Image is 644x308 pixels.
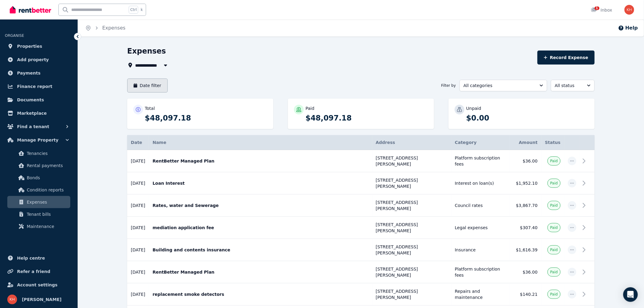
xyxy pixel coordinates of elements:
[510,194,541,217] td: $3,867.70
[127,172,149,194] td: [DATE]
[152,158,368,164] p: RentBetter Managed Plan
[7,220,70,233] a: Maintenance
[623,287,638,302] div: Open Intercom Messenger
[464,82,535,89] span: All categories
[5,33,24,38] span: ORGANISE
[7,208,70,220] a: Tenant bills
[5,67,73,79] a: Payments
[372,283,451,306] td: [STREET_ADDRESS][PERSON_NAME]
[127,217,149,239] td: [DATE]
[451,239,510,261] td: Insurance
[17,69,40,77] span: Payments
[595,6,600,10] span: 1
[152,291,368,297] p: replacement smoke detectors
[7,196,70,208] a: Expenses
[152,247,368,253] p: Building and contents insurance
[451,261,510,283] td: Platform subscription fees
[451,217,510,239] td: Legal expenses
[17,268,50,275] span: Refer a friend
[17,83,52,90] span: Finance report
[7,295,17,304] img: Kirsty Hill
[17,110,47,117] span: Marketplace
[5,121,73,133] button: Find a tenant
[152,269,368,275] p: RentBetter Managed Plan
[510,239,541,261] td: $1,616.39
[5,265,73,278] a: Refer a friend
[550,225,558,230] span: Paid
[22,296,61,303] span: [PERSON_NAME]
[145,105,155,111] p: Total
[551,80,595,91] button: All status
[17,56,49,63] span: Add property
[10,5,51,14] img: RentBetter
[27,186,68,194] span: Condition reports
[625,5,634,15] img: Kirsty Hill
[27,162,68,169] span: Rental payments
[510,135,541,150] th: Amount
[7,159,70,172] a: Rental payments
[537,51,595,65] button: Record Expense
[451,150,510,172] td: Platform subscription fees
[306,105,314,111] p: Paid
[466,113,589,123] p: $0.00
[372,239,451,261] td: [STREET_ADDRESS][PERSON_NAME]
[5,107,73,119] a: Marketplace
[451,283,510,306] td: Repairs and maintenance
[591,7,612,13] div: Inbox
[550,270,558,275] span: Paid
[27,223,68,230] span: Maintenance
[127,46,166,56] h1: Expenses
[127,283,149,306] td: [DATE]
[441,83,456,88] span: Filter by
[17,136,58,144] span: Manage Property
[17,281,58,289] span: Account settings
[510,172,541,194] td: $1,952.10
[550,292,558,297] span: Paid
[5,252,73,264] a: Help centre
[5,134,73,146] button: Manage Property
[460,80,547,91] button: All categories
[372,194,451,217] td: [STREET_ADDRESS][PERSON_NAME]
[372,150,451,172] td: [STREET_ADDRESS][PERSON_NAME]
[555,82,582,89] span: All status
[372,261,451,283] td: [STREET_ADDRESS][PERSON_NAME]
[17,96,44,103] span: Documents
[152,225,368,231] p: mediation application fee
[550,247,558,252] span: Paid
[451,135,510,150] th: Category
[372,135,451,150] th: Address
[145,113,267,123] p: $48,097.18
[550,181,558,186] span: Paid
[127,150,149,172] td: [DATE]
[129,6,138,14] span: Ctrl
[550,203,558,208] span: Paid
[510,261,541,283] td: $36.00
[5,94,73,106] a: Documents
[27,174,68,181] span: Bonds
[17,254,45,262] span: Help centre
[618,24,638,32] button: Help
[127,239,149,261] td: [DATE]
[541,135,564,150] th: Status
[5,54,73,66] a: Add property
[550,159,558,163] span: Paid
[5,40,73,52] a: Properties
[451,172,510,194] td: Interest on loan(s)
[306,113,428,123] p: $48,097.18
[510,150,541,172] td: $36.00
[127,194,149,217] td: [DATE]
[7,172,70,184] a: Bonds
[141,7,143,12] span: k
[102,25,125,31] a: Expenses
[372,172,451,194] td: [STREET_ADDRESS][PERSON_NAME]
[7,147,70,159] a: Tenancies
[127,261,149,283] td: [DATE]
[27,198,68,206] span: Expenses
[152,180,368,186] p: Loan Interest
[451,194,510,217] td: Council rates
[466,105,481,111] p: Unpaid
[372,217,451,239] td: [STREET_ADDRESS][PERSON_NAME]
[17,123,49,130] span: Find a tenant
[17,43,42,50] span: Properties
[5,279,73,291] a: Account settings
